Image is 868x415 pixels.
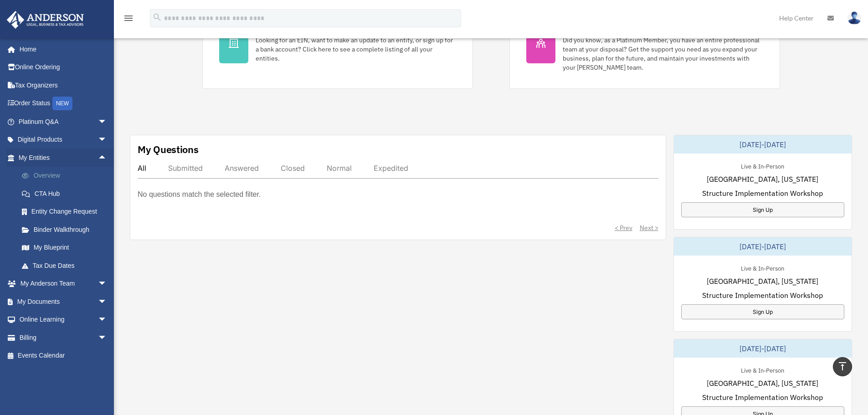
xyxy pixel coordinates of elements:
[6,58,121,77] a: Online Ordering
[563,36,763,72] div: Did you know, as a Platinum Member, you have an entire professional team at your disposal? Get th...
[6,131,121,149] a: Digital Productsarrow_drop_down
[374,164,408,173] div: Expedited
[152,12,162,22] i: search
[123,13,134,24] i: menu
[6,347,121,365] a: Events Calendar
[6,76,121,94] a: Tax Organizers
[681,304,844,319] a: Sign Up
[13,167,121,185] a: Overview
[734,365,791,374] div: Live & In-Person
[4,11,87,29] img: Anderson Advisors Platinum Portal
[707,174,818,184] span: [GEOGRAPHIC_DATA], [US_STATE]
[707,378,818,389] span: [GEOGRAPHIC_DATA], [US_STATE]
[6,113,121,131] a: Platinum Q&Aarrow_drop_down
[98,113,116,131] span: arrow_drop_down
[6,328,121,347] a: Billingarrow_drop_down
[98,149,116,167] span: arrow_drop_up
[138,188,261,201] p: No questions match the selected filter.
[138,164,146,173] div: All
[281,164,305,173] div: Closed
[509,6,780,89] a: My Anderson Team Did you know, as a Platinum Member, you have an entire professional team at your...
[256,36,456,63] div: Looking for an EIN, want to make an update to an entity, or sign up for a bank account? Click her...
[98,311,116,329] span: arrow_drop_down
[674,339,852,358] div: [DATE]-[DATE]
[681,202,844,217] a: Sign Up
[734,161,791,170] div: Live & In-Person
[98,275,116,293] span: arrow_drop_down
[702,188,823,199] span: Structure Implementation Workshop
[202,6,473,89] a: My Entities Looking for an EIN, want to make an update to an entity, or sign up for a bank accoun...
[837,361,848,372] i: vertical_align_top
[6,311,121,329] a: Online Learningarrow_drop_down
[168,164,203,173] div: Submitted
[734,263,791,272] div: Live & In-Person
[702,392,823,403] span: Structure Implementation Workshop
[6,94,121,113] a: Order StatusNEW
[98,131,116,149] span: arrow_drop_down
[707,276,818,287] span: [GEOGRAPHIC_DATA], [US_STATE]
[6,40,116,58] a: Home
[702,290,823,301] span: Structure Implementation Workshop
[847,11,861,25] img: User Pic
[98,292,116,311] span: arrow_drop_down
[833,357,852,376] a: vertical_align_top
[138,143,199,156] div: My Questions
[674,237,852,256] div: [DATE]-[DATE]
[225,164,259,173] div: Answered
[13,220,121,239] a: Binder Walkthrough
[52,97,72,110] div: NEW
[327,164,352,173] div: Normal
[13,256,121,275] a: Tax Due Dates
[6,149,121,167] a: My Entitiesarrow_drop_up
[13,203,121,221] a: Entity Change Request
[6,292,121,311] a: My Documentsarrow_drop_down
[674,135,852,154] div: [DATE]-[DATE]
[98,328,116,347] span: arrow_drop_down
[6,275,121,293] a: My Anderson Teamarrow_drop_down
[13,239,121,257] a: My Blueprint
[123,16,134,24] a: menu
[13,184,121,203] a: CTA Hub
